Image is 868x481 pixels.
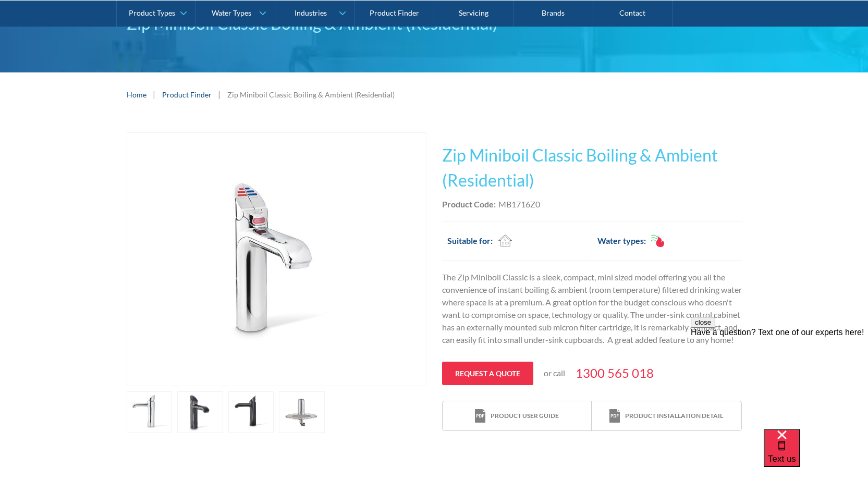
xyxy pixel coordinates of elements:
div: Water Types [212,8,251,17]
p: The Zip Miniboil Classic is a sleek, compact, mini sized model offering you all the convenience o... [442,271,742,346]
h1: Zip Miniboil Classic Boiling & Ambient (Residential) [442,143,742,193]
div: MB1716Z0 [498,198,540,211]
a: print iconProduct installation detail [592,401,741,431]
a: Product Finder [162,89,212,100]
img: print icon [475,409,485,423]
a: Home [127,89,146,100]
h2: Suitable for: [447,235,493,247]
a: Request a quote [442,362,533,385]
h2: Water types: [597,235,646,247]
iframe: podium webchat widget prompt [691,317,868,442]
div: Industries [295,8,327,17]
a: 1300 565 018 [576,364,654,383]
div: Zip Miniboil Classic Boiling & Ambient (Residential) [227,89,395,100]
a: open lightbox [177,391,223,433]
div: Product user guide [491,411,559,421]
div: Product installation detail [625,411,723,421]
a: print iconProduct user guide [443,401,592,431]
a: open lightbox [127,132,426,386]
div: Product Types [129,8,175,17]
a: open lightbox [228,391,274,433]
div: | [152,88,157,101]
strong: Product Code: [442,199,496,209]
p: or call [544,367,565,379]
a: open lightbox [127,391,173,433]
div: | [217,88,222,101]
a: open lightbox [279,391,325,433]
img: print icon [609,409,620,423]
img: Zip Miniboil Classic Boiling & Ambient (Residential) [173,133,380,386]
iframe: podium webchat widget bubble [764,429,868,481]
